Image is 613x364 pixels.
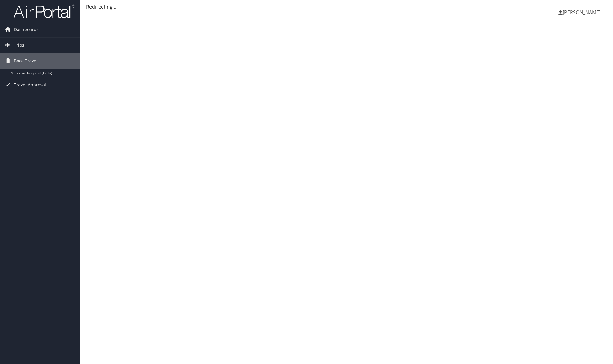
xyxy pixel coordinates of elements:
[14,4,75,18] img: airportal-logo.png
[14,77,46,93] span: Travel Approval
[14,38,24,53] span: Trips
[86,3,607,10] div: Redirecting...
[14,22,39,37] span: Dashboards
[558,3,607,22] a: [PERSON_NAME]
[14,53,38,69] span: Book Travel
[563,9,601,16] span: [PERSON_NAME]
